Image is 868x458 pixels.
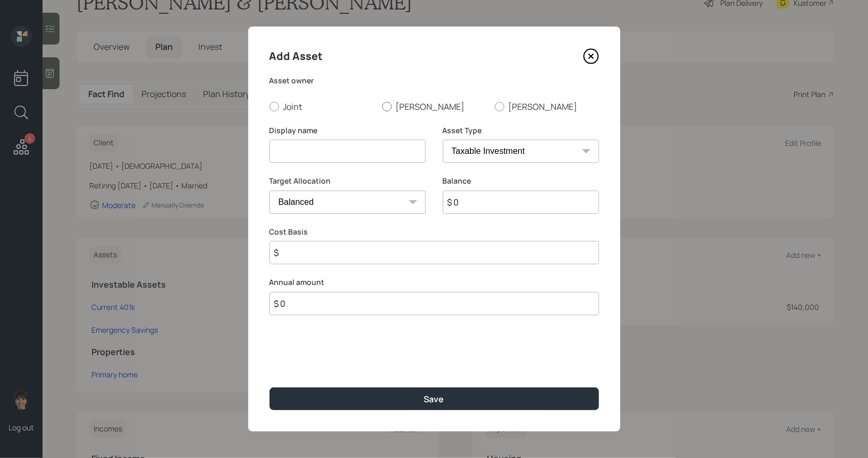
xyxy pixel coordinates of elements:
[269,387,599,410] button: Save
[443,176,599,186] label: Balance
[269,227,599,237] label: Cost Basis
[269,125,426,136] label: Display name
[269,101,374,113] label: Joint
[495,101,599,113] label: [PERSON_NAME]
[269,75,599,86] label: Asset owner
[269,48,323,65] h4: Add Asset
[443,125,599,136] label: Asset Type
[269,176,426,186] label: Target Allocation
[382,101,486,113] label: [PERSON_NAME]
[424,393,444,405] div: Save
[269,277,599,288] label: Annual amount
